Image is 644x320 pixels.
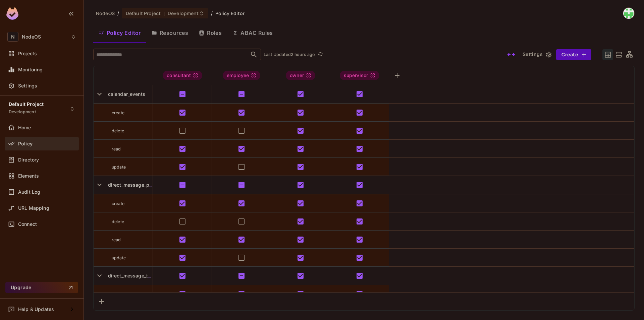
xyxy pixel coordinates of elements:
span: update [112,165,126,170]
span: Connect [18,221,37,227]
span: Projects [18,51,37,56]
span: N [7,32,18,42]
span: Development [168,10,199,16]
span: calendar_events [105,91,145,97]
span: direct_message_threads [105,273,164,278]
button: Policy Editor [93,24,146,41]
span: create [112,110,124,115]
span: Directory [18,157,39,163]
li: / [117,10,119,16]
span: delete [112,128,124,133]
span: Click to refresh data [315,51,324,59]
div: consultant [163,71,202,80]
span: delete [112,219,124,224]
span: Policy Editor [215,10,245,16]
div: supervisor [340,71,380,80]
button: Open [249,50,259,59]
span: create [112,201,124,206]
button: refresh [316,51,324,59]
div: owner [286,71,315,80]
span: URL Mapping [18,205,49,211]
span: the active workspace [96,10,115,16]
span: Elements [18,173,39,179]
img: SReyMgAAAABJRU5ErkJggg== [6,7,18,20]
span: : [163,11,165,16]
span: create [112,292,124,297]
p: Last Updated 2 hours ago [264,52,315,57]
span: Policy [18,141,33,146]
span: Audit Log [18,189,40,195]
button: Roles [194,24,227,41]
span: Development [9,109,36,115]
span: Settings [18,83,37,88]
span: refresh [318,51,323,58]
span: Default Project [9,102,44,107]
img: tanishq@quantegies.com [623,8,634,19]
li: / [211,10,213,16]
button: Resources [146,24,194,41]
div: employee [223,71,260,80]
span: read [112,146,121,151]
span: read [112,237,121,242]
span: Home [18,125,31,130]
span: direct_message_posts [105,182,159,188]
button: ABAC Rules [227,24,278,41]
span: Default Project [126,10,161,16]
button: Upgrade [5,282,78,293]
span: Workspace: NodeOS [22,34,41,40]
button: Settings [520,49,553,60]
span: update [112,255,126,260]
span: Help & Updates [18,307,54,312]
button: Create [556,49,591,60]
span: Monitoring [18,67,43,72]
